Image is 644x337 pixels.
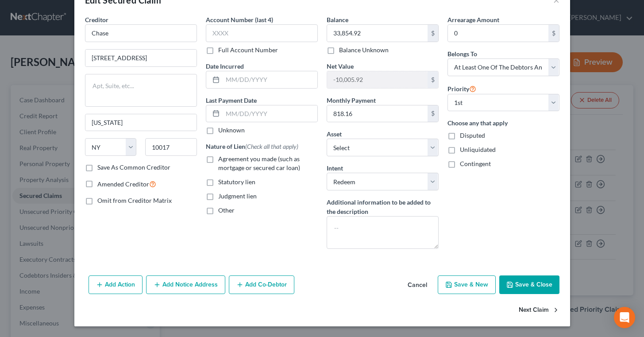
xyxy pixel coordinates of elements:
[206,96,257,105] label: Last Payment Date
[206,24,318,42] input: XXXX
[245,143,298,150] span: (Check all that apply)
[223,71,317,88] input: MM/DD/YYYY
[327,105,428,122] input: 0.00
[447,50,477,58] span: Belongs To
[89,275,143,294] button: Add Action
[85,16,108,23] span: Creditor
[438,275,496,294] button: Save & New
[447,15,499,24] label: Arrearage Amount
[327,71,428,88] input: 0.00
[327,96,376,105] label: Monthly Payment
[327,25,428,42] input: 0.00
[85,50,197,66] input: Enter address...
[327,130,342,138] span: Asset
[206,15,273,24] label: Account Number (last 4)
[327,163,343,173] label: Intent
[218,192,257,200] span: Judgment lien
[327,62,354,71] label: Net Value
[145,138,197,156] input: Enter zip...
[218,206,235,214] span: Other
[218,178,255,186] span: Statutory lien
[85,114,197,131] input: Enter city...
[327,15,348,24] label: Balance
[327,198,439,216] label: Additional information to be added to the description
[206,142,298,151] label: Nature of Lien
[97,197,172,204] span: Omit from Creditor Matrix
[218,46,278,54] label: Full Account Number
[448,25,548,42] input: 0.00
[428,25,438,42] div: $
[447,83,476,94] label: Priority
[428,105,438,122] div: $
[519,301,559,320] button: Next Claim
[85,24,197,42] input: Search creditor by name...
[548,25,559,42] div: $
[614,307,635,328] div: Open Intercom Messenger
[499,275,559,294] button: Save & Close
[229,275,294,294] button: Add Co-Debtor
[401,276,434,294] button: Cancel
[146,275,225,294] button: Add Notice Address
[206,62,244,71] label: Date Incurred
[339,46,389,54] label: Balance Unknown
[97,180,149,188] span: Amended Creditor
[447,118,559,128] label: Choose any that apply
[218,155,300,171] span: Agreement you made (such as mortgage or secured car loan)
[97,163,170,172] label: Save As Common Creditor
[460,160,491,167] span: Contingent
[223,105,317,122] input: MM/DD/YYYY
[460,146,496,153] span: Unliquidated
[218,126,245,135] label: Unknown
[428,71,438,88] div: $
[460,132,485,139] span: Disputed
